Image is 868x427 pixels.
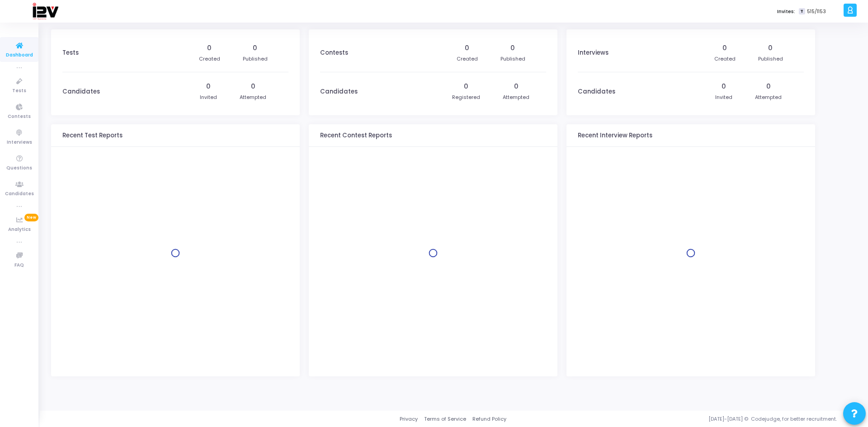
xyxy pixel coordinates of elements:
div: 0 [722,43,727,53]
div: Created [199,55,220,63]
div: Published [500,55,525,63]
div: Created [457,55,478,63]
h3: Contests [320,49,348,56]
div: Attempted [503,94,529,101]
span: Candidates [5,190,34,198]
div: [DATE]-[DATE] © Codejudge, for better recruitment. [506,415,857,423]
div: Attempted [240,94,266,101]
span: Tests [12,87,26,95]
h3: Tests [62,49,79,56]
div: 0 [206,82,211,91]
a: Refund Policy [472,415,506,423]
span: New [24,214,38,221]
div: Published [243,55,268,63]
div: 0 [207,43,212,53]
div: Published [758,55,783,63]
span: Interviews [7,139,32,146]
div: Registered [452,94,480,101]
span: T [799,8,805,15]
div: 0 [510,43,515,53]
div: Invited [715,94,732,101]
span: Contests [8,113,31,121]
div: Attempted [755,94,782,101]
span: Analytics [8,226,31,234]
h3: Interviews [578,49,609,56]
a: Privacy [400,415,418,423]
span: Questions [6,164,32,172]
div: 0 [768,43,773,53]
div: 0 [464,82,468,91]
div: 0 [514,82,519,91]
div: Invited [200,94,217,101]
img: logo [32,2,58,20]
div: 0 [251,82,255,91]
a: Terms of Service [424,415,466,423]
label: Invites: [777,8,795,15]
h3: Candidates [578,88,615,95]
div: 0 [766,82,771,91]
div: Created [714,55,736,63]
div: 0 [465,43,469,53]
h3: Recent Test Reports [62,132,123,139]
h3: Recent Contest Reports [320,132,392,139]
h3: Recent Interview Reports [578,132,652,139]
h3: Candidates [62,88,100,95]
div: 0 [722,82,726,91]
span: Dashboard [6,52,33,59]
h3: Candidates [320,88,358,95]
span: FAQ [14,262,24,269]
div: 0 [253,43,257,53]
span: 515/1153 [807,8,826,15]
